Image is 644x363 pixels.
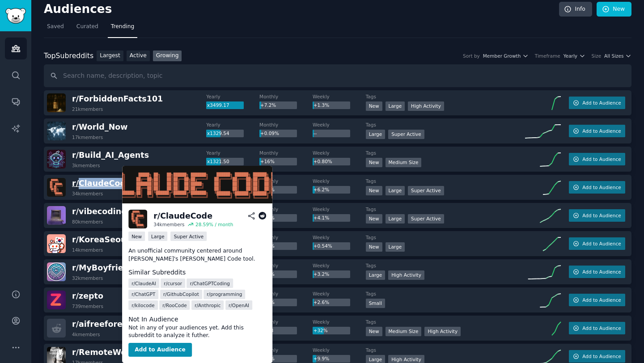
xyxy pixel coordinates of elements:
[260,102,276,108] span: +7.2%
[153,51,182,62] a: Growing
[366,299,385,308] div: Small
[260,131,279,136] span: +0.09%
[128,343,192,357] button: Add to Audience
[195,221,233,228] div: 28.59 % / month
[388,130,424,139] div: Super Active
[128,232,145,241] div: New
[207,102,229,108] span: x3499.17
[72,134,103,140] div: 17k members
[569,153,625,165] button: Add to Audience
[259,206,313,212] dt: Monthly
[569,97,625,109] button: Add to Audience
[72,162,100,169] div: 3k members
[366,347,525,353] dt: Tags
[563,53,577,59] span: Yearly
[314,328,328,333] span: +32%
[229,302,249,308] span: r/ OpenAI
[313,93,366,100] dt: Weekly
[44,20,67,38] a: Saved
[47,234,66,253] img: KoreaSeoulBeauty
[366,93,525,100] dt: Tags
[207,291,242,297] span: r/ programming
[259,234,313,241] dt: Monthly
[313,262,366,269] dt: Weekly
[559,2,592,17] a: Info
[206,93,259,100] dt: Yearly
[314,102,329,108] span: +1.3%
[582,269,621,275] span: Add to Audience
[386,214,405,224] div: Large
[366,234,525,241] dt: Tags
[366,262,525,269] dt: Tags
[582,156,621,162] span: Add to Audience
[47,291,66,309] img: zepto
[259,93,313,100] dt: Monthly
[153,211,212,222] div: r/ ClaudeCode
[314,131,317,136] span: --
[47,262,66,281] img: MyBoyfriendIsAI
[313,234,366,241] dt: Weekly
[44,64,631,87] input: Search name, description, topic
[569,322,625,334] button: Add to Audience
[171,232,207,241] div: Super Active
[72,207,127,216] span: r/ vibecoding
[190,280,230,287] span: r/ ChatGPTCoding
[72,348,149,357] span: r/ RemoteWorkers
[163,291,199,297] span: r/ GithubCopilot
[206,150,259,156] dt: Yearly
[259,291,313,297] dt: Monthly
[366,206,525,212] dt: Tags
[314,356,329,361] span: +9.9%
[483,53,529,59] button: Member Growth
[131,302,155,308] span: r/ kilocode
[582,353,621,359] span: Add to Audience
[314,271,329,277] span: +3.2%
[148,232,168,241] div: Large
[260,159,275,164] span: +16%
[424,327,461,336] div: High Activity
[408,186,444,195] div: Super Active
[535,53,560,59] div: Timeframe
[366,150,525,156] dt: Tags
[128,268,266,277] dt: Similar Subreddits
[47,206,66,225] img: vibecoding
[366,101,382,111] div: New
[128,210,147,228] img: ClaudeCode
[366,130,386,139] div: Large
[122,166,272,203] img: ClaudeCode
[366,122,525,128] dt: Tags
[195,302,220,308] span: r/ Anthropic
[44,51,93,62] div: Top Subreddits
[313,178,366,184] dt: Weekly
[366,214,382,224] div: New
[313,319,366,325] dt: Weekly
[408,214,444,224] div: Super Active
[582,212,621,219] span: Add to Audience
[111,23,134,31] span: Trending
[569,266,625,278] button: Add to Audience
[314,243,332,249] span: +0.54%
[366,186,382,195] div: New
[592,53,602,59] div: Size
[72,275,103,281] div: 32k members
[128,247,266,263] p: An unofficial community centered around [PERSON_NAME]'s [PERSON_NAME] Code tool.
[314,300,329,305] span: +2.6%
[72,219,103,225] div: 80k members
[366,158,382,167] div: New
[128,324,266,340] dd: Not in any of your audiences yet. Add this subreddit to analyze it futher.
[153,221,184,228] div: 34k members
[206,122,259,128] dt: Yearly
[569,125,625,137] button: Add to Audience
[314,215,329,220] span: +4.1%
[259,150,313,156] dt: Monthly
[386,158,422,167] div: Medium Size
[108,20,137,38] a: Trending
[97,51,123,62] a: Largest
[366,319,525,325] dt: Tags
[313,150,366,156] dt: Weekly
[313,347,366,353] dt: Weekly
[569,181,625,194] button: Add to Audience
[47,150,66,169] img: Build_AI_Agents
[563,53,585,59] button: Yearly
[408,101,444,111] div: High Activity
